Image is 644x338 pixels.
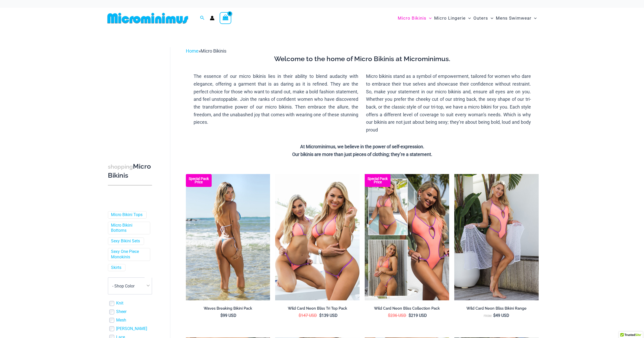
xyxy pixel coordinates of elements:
[396,10,433,26] a: Micro BikinisMenu ToggleMenu Toggle
[398,12,426,25] span: Micro Bikinis
[493,313,496,318] span: $
[111,223,146,234] a: Micro Bikini Bottoms
[201,48,226,54] span: Micro Bikinis
[186,306,270,311] h2: Waves Breaking Bikini Pack
[210,16,214,20] a: Account icon link
[220,12,232,24] a: View Shopping Cart, empty
[454,306,539,313] a: Wild Card Neon Bliss Bikini Range
[472,10,495,26] a: OutersMenu ToggleMenu Toggle
[319,313,322,318] span: $
[473,12,488,25] span: Outers
[366,72,531,134] p: Micro bikinis stand as a symbol of empowerment, tailored for women who dare to embrace their true...
[496,12,531,25] span: Mens Swimwear
[365,174,449,300] img: Collection Pack (7)
[275,174,360,300] a: Wild Card Neon Bliss Tri Top PackWild Card Neon Bliss Tri Top Pack BWild Card Neon Bliss Tri Top ...
[454,174,539,300] a: Wild Card Neon Bliss 312 Top 01Wild Card Neon Bliss 819 One Piece St Martin 5996 Sarong 04Wild Ca...
[466,12,471,25] span: Menu Toggle
[426,12,432,25] span: Menu Toggle
[531,12,537,25] span: Menu Toggle
[108,278,152,294] span: - Shop Color
[433,10,472,26] a: Micro LingerieMenu ToggleMenu Toggle
[299,313,301,318] span: $
[484,314,492,318] span: From:
[292,152,432,157] strong: Our bikinis are more than just pieces of clothing; they’re a statement.
[275,306,360,311] h2: Wild Card Neon Bliss Tri Top Pack
[493,313,509,318] bdi: 49 USD
[186,177,212,184] b: Special Pack Price
[108,163,133,170] span: shopping
[220,313,236,318] bdi: 99 USD
[105,12,190,24] img: MM SHOP LOGO FLAT
[186,174,270,300] a: Waves Breaking Ocean 312 Top 456 Bottom 08 Waves Breaking Ocean 312 Top 456 Bottom 04Waves Breaki...
[365,306,449,313] a: Wild Card Neon Bliss Collection Pack
[190,55,535,63] h3: Welcome to the home of Micro Bikinis at Microminimus.
[319,313,338,318] bdi: 139 USD
[111,249,146,260] a: Sexy One Piece Monokinis
[275,306,360,313] a: Wild Card Neon Bliss Tri Top Pack
[116,309,126,315] a: Sheer
[409,313,427,318] bdi: 219 USD
[454,174,539,300] img: Wild Card Neon Bliss 312 Top 01
[116,326,147,332] a: [PERSON_NAME]
[495,10,538,26] a: Mens SwimwearMenu ToggleMenu Toggle
[388,313,406,318] bdi: 236 USD
[116,318,126,323] a: Mesh
[365,177,391,184] b: Special Pack Price
[220,313,223,318] span: $
[108,43,154,146] iframe: TrustedSite Certified
[111,212,142,218] a: Micro Bikini Tops
[186,306,270,313] a: Waves Breaking Bikini Pack
[299,313,317,318] bdi: 147 USD
[275,174,360,300] img: Wild Card Neon Bliss Tri Top Pack
[365,306,449,311] h2: Wild Card Neon Bliss Collection Pack
[108,162,152,180] h3: Micro Bikinis
[396,10,539,27] nav: Site Navigation
[186,48,226,54] span: »
[365,174,449,300] a: Collection Pack (7) Collection Pack B (1)Collection Pack B (1)
[388,313,390,318] span: $
[409,313,411,318] span: $
[116,301,123,306] a: Knit
[111,238,140,244] a: Sexy Bikini Sets
[186,174,270,300] img: Waves Breaking Ocean 312 Top 456 Bottom 04
[434,12,466,25] span: Micro Lingerie
[454,306,539,311] h2: Wild Card Neon Bliss Bikini Range
[186,48,198,54] a: Home
[194,72,359,126] p: The essence of our micro bikinis lies in their ability to blend audacity with elegance, offering ...
[108,277,152,294] span: - Shop Color
[111,265,121,270] a: Skirts
[300,144,424,149] strong: At Microminimus, we believe in the power of self-expression.
[200,15,205,21] a: Search icon link
[488,12,493,25] span: Menu Toggle
[112,284,134,288] span: - Shop Color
